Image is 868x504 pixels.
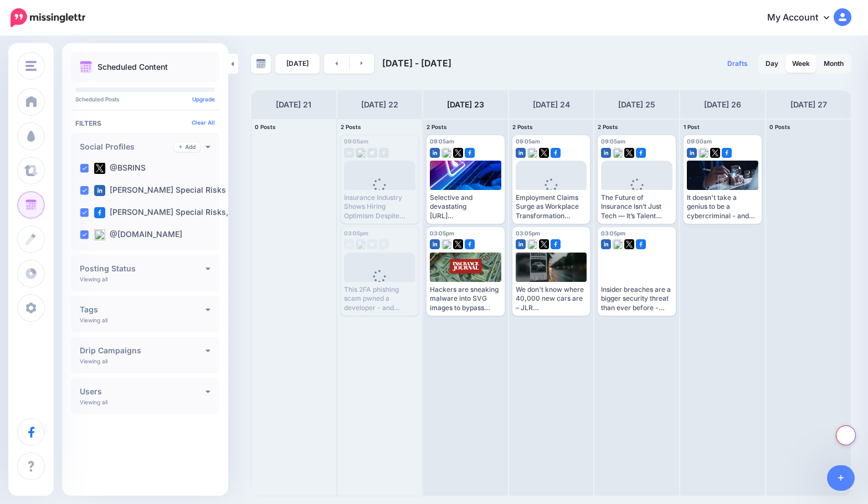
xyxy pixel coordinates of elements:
span: 0 Posts [255,124,276,130]
img: facebook-square.png [551,239,561,249]
p: Scheduled Content [97,63,168,71]
h4: Filters [75,119,215,127]
img: linkedin-square.png [94,185,105,196]
span: 2 Posts [512,124,533,130]
span: Drafts [727,60,748,67]
div: Employment Claims Surge as Workplace Transformation Creates New Risk Exposures [URL][DOMAIN_NAME] [516,193,587,220]
img: linkedin-square.png [430,148,440,158]
img: bluesky-square.png [613,148,623,158]
h4: [DATE] 26 [704,98,741,111]
img: facebook-square.png [636,148,646,158]
img: linkedin-square.png [601,148,611,158]
a: Month [817,55,850,73]
img: bluesky-square.png [527,148,537,158]
label: [PERSON_NAME] Special Risks, … [94,207,238,218]
p: Viewing all [80,399,107,405]
img: calendar-grey-darker.png [256,59,266,69]
span: 03:05pm [344,230,368,236]
a: Week [785,55,816,73]
img: twitter-grey-square.png [367,148,377,158]
img: linkedin-square.png [516,239,526,249]
div: Selective and devastating [URL][DOMAIN_NAME] [430,193,501,220]
img: linkedin-square.png [430,239,440,249]
img: twitter-square.png [539,148,549,158]
h4: Drip Campaigns [80,347,206,354]
a: Drafts [721,54,754,74]
div: Loading [622,178,652,207]
span: 2 Posts [341,124,361,130]
img: twitter-square.png [453,148,463,158]
img: bluesky-grey-square.png [356,148,366,158]
img: bluesky-square.png [441,148,451,158]
p: Viewing all [80,276,107,282]
img: bluesky-square.png [94,229,105,240]
img: twitter-square.png [624,148,634,158]
div: Insurance Industry Shows Hiring Optimism Despite Persistent Talent Challenges [URL][DOMAIN_NAME] [344,193,415,220]
img: calendar.png [80,61,92,73]
img: bluesky-square.png [527,239,537,249]
img: menu.png [25,61,37,71]
span: 03:05pm [430,230,454,236]
div: Hackers are sneaking malware into SVG images to bypass antivirus - here's what we know [URL][DOMA... [430,285,501,312]
a: Day [759,55,785,73]
label: [PERSON_NAME] Special Risks (… [94,185,238,196]
img: twitter-grey-square.png [367,239,377,249]
img: facebook-square.png [551,148,561,158]
div: Loading [364,178,395,207]
img: linkedin-square.png [601,239,611,249]
h4: [DATE] 25 [618,98,655,111]
h4: [DATE] 23 [447,98,484,111]
span: 03:05pm [516,230,540,236]
span: 09:05am [516,138,540,145]
span: 09:05am [430,138,454,145]
span: 0 Posts [769,124,790,130]
div: We don't know where 40,000 new cars are – JLR [URL][DOMAIN_NAME] [516,285,587,312]
div: Loading [364,270,395,299]
span: 03:05pm [601,230,625,236]
img: bluesky-square.png [698,148,708,158]
a: My Account [756,4,851,32]
img: Missinglettr [11,8,85,27]
a: Upgrade [192,96,215,102]
img: linkedin-grey-square.png [344,148,354,158]
div: This 2FA phishing scam pwned a developer - and endangered billions of npm downloads [URL][DOMAIN_... [344,285,415,312]
span: 2 Posts [598,124,618,130]
h4: [DATE] 27 [790,98,827,111]
img: linkedin-square.png [687,148,697,158]
span: 1 Post [684,124,700,130]
img: facebook-square.png [465,148,475,158]
p: Viewing all [80,358,107,364]
img: facebook-square.png [94,207,105,218]
img: linkedin-grey-square.png [344,239,354,249]
h4: Users [80,388,206,395]
h4: [DATE] 24 [533,98,570,111]
img: facebook-square.png [722,148,732,158]
img: twitter-square.png [710,148,720,158]
img: twitter-square.png [624,239,634,249]
h4: [DATE] 22 [361,98,398,111]
img: linkedin-square.png [516,148,526,158]
a: [DATE] [275,54,320,74]
div: It doesn't take a genius to be a cybercriminal - and open source ransomware is making it easier t... [687,193,758,220]
span: 09:00am [687,138,712,145]
label: @[DOMAIN_NAME] [94,229,182,240]
span: 09:05am [344,138,368,145]
img: twitter-square.png [94,163,105,174]
img: bluesky-square.png [441,239,451,249]
div: Loading [536,178,567,207]
a: Add [174,142,200,152]
p: Scheduled Posts [75,96,215,102]
h4: Social Profiles [80,143,174,151]
h4: [DATE] 21 [276,98,311,111]
span: 09:05am [601,138,625,145]
h4: Tags [80,306,206,313]
p: Viewing all [80,317,107,323]
div: Insider breaches are a bigger security threat than ever before - here's how your business can sta... [601,285,672,312]
img: twitter-square.png [539,239,549,249]
img: facebook-grey-square.png [379,239,389,249]
div: The Future of Insurance Isn’t Just Tech — It’s Talent [URL][DOMAIN_NAME] [601,193,672,220]
a: Clear All [192,119,215,126]
h4: Posting Status [80,265,206,272]
img: facebook-square.png [636,239,646,249]
img: bluesky-grey-square.png [356,239,366,249]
